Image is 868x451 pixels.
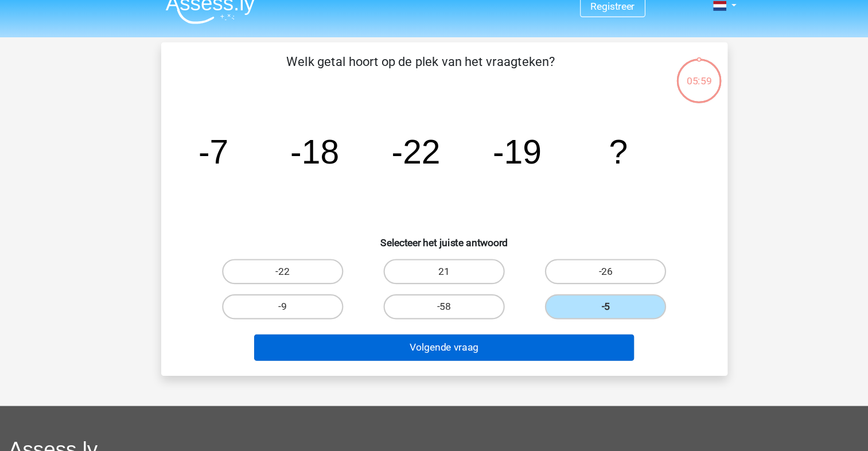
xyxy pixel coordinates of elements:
[568,14,608,25] a: Registreer
[478,135,523,170] tspan: -19
[585,135,602,170] tspan: ?
[209,135,237,170] tspan: -7
[231,251,342,274] label: -22
[293,135,338,170] tspan: -18
[194,62,632,96] p: Welk getal hoort op de plek van het vraagteken?
[526,251,637,274] label: -26
[180,9,261,36] img: Assessly
[260,320,608,344] button: Volgende vraag
[379,283,489,306] label: -58
[36,417,118,444] img: Assessly logo
[526,283,637,306] label: -5
[194,221,675,242] h6: Selecteer het juiste antwoord
[645,67,688,95] div: 05:59
[231,283,342,306] label: -9
[379,251,489,274] label: 21
[386,135,430,170] tspan: -22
